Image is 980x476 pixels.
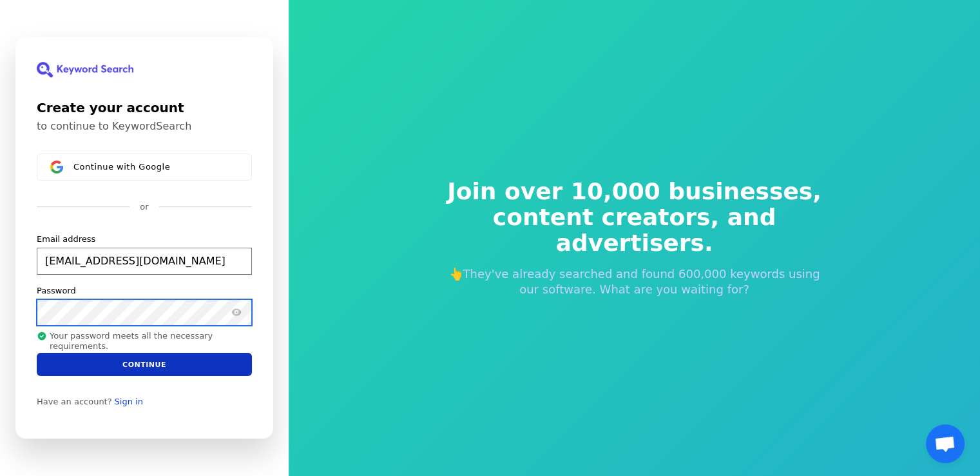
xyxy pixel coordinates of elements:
label: Password [37,285,76,297]
h1: Create your account [37,98,252,117]
p: Your password meets all the necessary requirements. [37,331,252,352]
a: Open chat [926,424,965,463]
button: Show password [229,305,244,321]
span: Continue with Google [73,162,170,172]
img: Sign in with Google [50,161,63,174]
p: 👆They've already searched and found 600,000 keywords using our software. What are you waiting for? [439,266,831,297]
button: Continue [37,353,252,376]
img: KeywordSearch [37,62,133,77]
p: or [140,201,148,213]
button: Sign in with GoogleContinue with Google [37,154,252,181]
span: Join over 10,000 businesses, [439,179,831,204]
p: to continue to KeywordSearch [37,120,252,133]
span: Have an account? [37,397,112,407]
span: content creators, and advertisers. [439,204,831,256]
label: Email address [37,233,95,245]
a: Sign in [115,397,143,407]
